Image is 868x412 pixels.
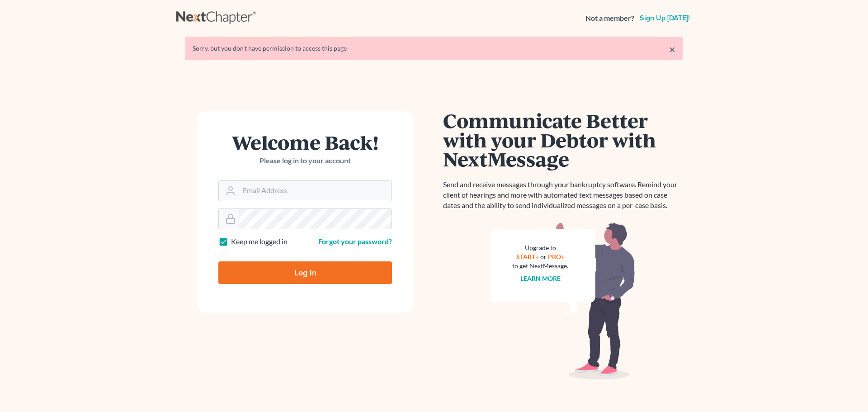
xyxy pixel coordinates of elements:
div: to get NextMessage. [512,261,568,270]
a: Learn more [520,275,561,282]
h1: Welcome Back! [218,133,392,152]
strong: Not a member? [585,13,634,24]
label: Keep me logged in [231,237,288,247]
a: START+ [516,253,539,260]
p: Please log in to your account [218,156,392,166]
span: or [540,253,547,260]
img: nextmessage_bg-59042aed3d76b12b5cd301f8e5b87938c9018125f34e5fa2b7a6b67550977c72.svg [491,222,635,380]
div: Sorry, but you don't have permission to access this page [193,44,675,53]
a: Sign up [DATE]! [638,14,692,22]
input: Email Address [239,181,392,201]
a: Forgot your password? [318,237,392,246]
input: Log In [218,261,392,284]
a: × [669,44,675,55]
a: PRO+ [548,253,565,260]
h1: Communicate Better with your Debtor with NextMessage [443,111,683,169]
div: Upgrade to [512,243,568,252]
p: Send and receive messages through your bankruptcy software. Remind your client of hearings and mo... [443,180,683,211]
